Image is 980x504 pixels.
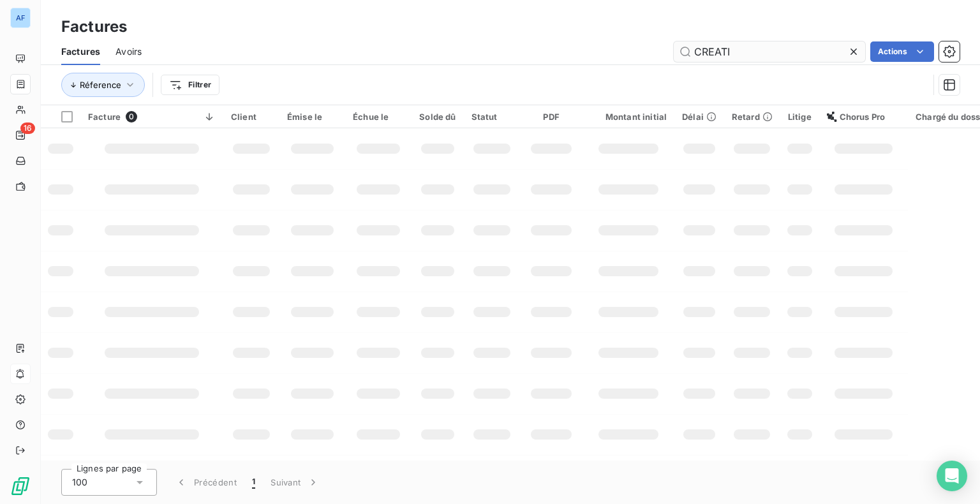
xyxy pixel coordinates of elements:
span: 1 [252,476,255,489]
button: Actions [870,41,934,62]
h3: Factures [61,15,127,38]
button: Suivant [263,469,327,496]
div: Client [231,112,272,122]
div: Montant initial [590,112,667,122]
div: Retard [732,112,773,122]
span: Facture [88,112,121,122]
span: Avoirs [115,45,142,58]
span: Factures [61,45,100,58]
div: PDF [528,112,574,122]
div: Émise le [287,112,338,122]
div: AF [10,8,31,28]
img: Logo LeanPay [10,476,31,496]
div: Litige [788,112,812,122]
button: Précédent [167,469,244,496]
span: 100 [72,476,87,489]
div: Open Intercom Messenger [937,461,967,491]
button: Filtrer [161,75,219,95]
div: Statut [471,112,513,122]
span: 16 [20,122,35,134]
input: Rechercher [674,41,865,62]
button: 1 [244,469,263,496]
div: Chorus Pro [827,112,901,122]
div: Solde dû [419,112,456,122]
button: Réference [61,73,145,97]
div: Échue le [353,112,404,122]
span: Réference [80,80,121,90]
span: 0 [126,111,137,122]
div: Délai [682,112,716,122]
